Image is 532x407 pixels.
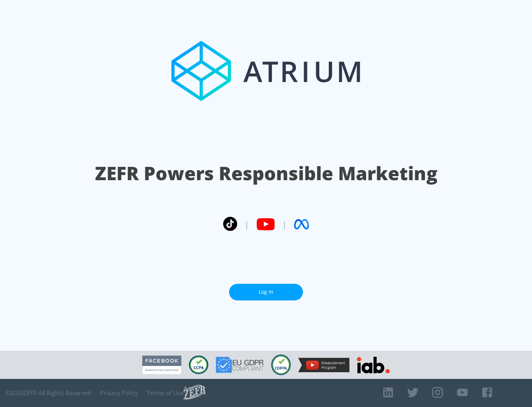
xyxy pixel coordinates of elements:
img: GDPR Compliant [216,357,264,373]
span: | [245,219,249,230]
img: IAB [357,357,390,373]
span: © 2025 ZEFR All Rights Reserved [6,389,91,397]
img: Facebook Marketing Partner [142,356,181,374]
a: Privacy Policy [100,389,138,397]
span: | [282,219,287,230]
img: YouTube Measurement Program [298,358,349,372]
h1: ZEFR Powers Responsible Marketing [95,161,437,186]
a: Terms of Use [147,389,184,397]
a: Log In [229,284,303,300]
img: CCPA Compliant [189,356,208,374]
img: COPPA Compliant [271,354,291,375]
